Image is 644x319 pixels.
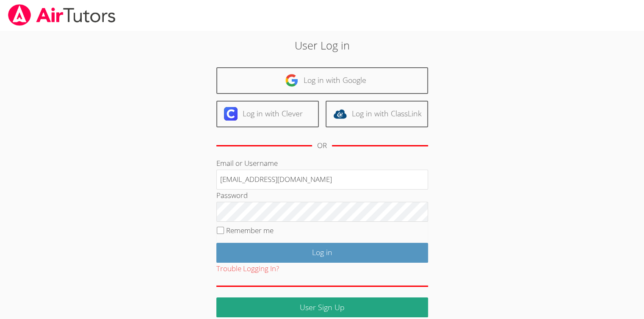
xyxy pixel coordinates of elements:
[216,297,428,317] a: User Sign Up
[148,37,496,53] h2: User Log in
[216,158,278,168] label: Email or Username
[216,263,279,275] button: Trouble Logging In?
[7,4,116,26] img: airtutors_banner-c4298cdbf04f3fff15de1276eac7730deb9818008684d7c2e4769d2f7ddbe033.png
[216,190,248,200] label: Password
[216,243,428,263] input: Log in
[216,67,428,94] a: Log in with Google
[326,101,428,127] a: Log in with ClassLink
[224,107,238,121] img: clever-logo-6eab21bc6e7a338710f1a6ff85c0baf02591cd810cc4098c63d3a4b26e2feb20.svg
[285,74,299,87] img: google-logo-50288ca7cdecda66e5e0955fdab243c47b7ad437acaf1139b6f446037453330a.svg
[226,225,274,235] label: Remember me
[216,101,319,127] a: Log in with Clever
[333,107,347,121] img: classlink-logo-d6bb404cc1216ec64c9a2012d9dc4662098be43eaf13dc465df04b49fa7ab582.svg
[317,140,327,152] div: OR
